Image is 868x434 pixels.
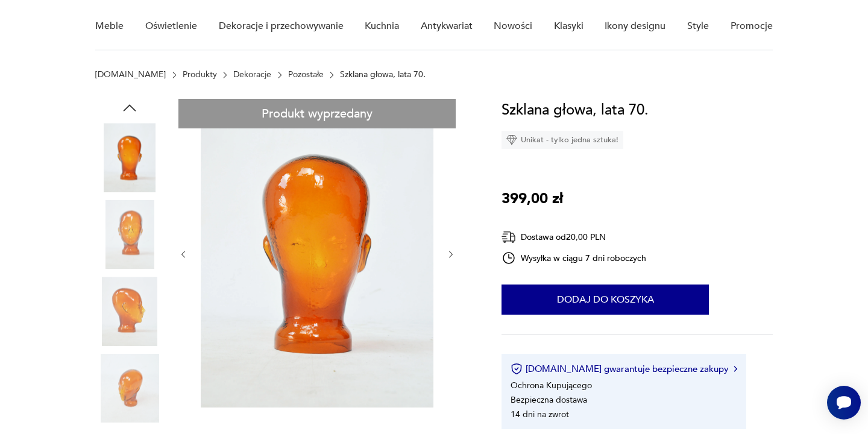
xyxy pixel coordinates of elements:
p: 399,00 zł [502,187,563,210]
li: Ochrona Kupującego [511,380,592,391]
img: Zdjęcie produktu Szklana głowa, lata 70. [95,277,164,345]
li: 14 dni na zwrot [511,409,569,420]
img: Zdjęcie produktu Szklana głowa, lata 70. [95,354,164,423]
a: Meble [95,3,124,49]
a: Nowości [494,3,532,49]
div: Wysyłka w ciągu 7 dni roboczych [502,251,646,265]
img: Ikona dostawy [502,230,516,245]
a: Klasyki [554,3,583,49]
p: Szklana głowa, lata 70. [340,70,426,80]
a: Dekoracje i przechowywanie [219,3,344,49]
img: Ikona strzałki w prawo [734,366,737,372]
button: Dodaj do koszyka [502,285,709,315]
img: Zdjęcie produktu Szklana głowa, lata 70. [95,123,164,192]
img: Ikona certyfikatu [511,363,523,375]
a: Pozostałe [288,70,324,80]
a: Ikony designu [605,3,665,49]
img: Ikona diamentu [506,134,517,145]
a: Dekoracje [233,70,271,80]
button: [DOMAIN_NAME] gwarantuje bezpieczne zakupy [511,363,737,375]
img: Zdjęcie produktu Szklana głowa, lata 70. [201,99,433,407]
iframe: Smartsupp widget button [827,386,861,420]
li: Bezpieczna dostawa [511,394,587,406]
div: Dostawa od 20,00 PLN [502,230,646,245]
div: Unikat - tylko jedna sztuka! [502,131,623,149]
a: Antykwariat [421,3,473,49]
h1: Szklana głowa, lata 70. [502,99,649,122]
a: Style [687,3,709,49]
img: Zdjęcie produktu Szklana głowa, lata 70. [95,200,164,269]
a: Oświetlenie [145,3,197,49]
a: Produkty [183,70,217,80]
a: [DOMAIN_NAME] [95,70,166,80]
a: Promocje [731,3,773,49]
div: Produkt wyprzedany [178,99,456,128]
a: Kuchnia [365,3,399,49]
